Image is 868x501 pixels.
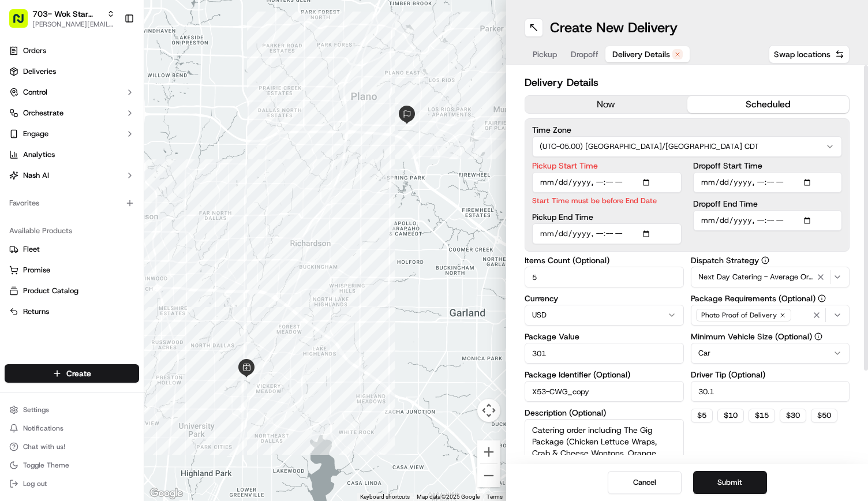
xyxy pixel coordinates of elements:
[5,42,139,60] a: Orders
[98,168,107,177] div: 💻
[23,87,47,98] span: Control
[780,409,806,423] button: $30
[532,126,842,134] label: Time Zone
[532,162,682,170] label: Pickup Start Time
[12,46,210,64] p: Welcome 👋
[5,282,139,300] button: Product Catalog
[9,306,134,317] a: Returns
[811,409,837,423] button: $50
[5,420,139,436] button: Notifications
[571,48,598,60] span: Dropoff
[23,265,50,275] span: Promise
[5,302,139,321] button: Returns
[525,267,684,287] input: Enter number of items
[477,399,500,422] button: Map camera controls
[23,286,78,296] span: Product Catalog
[477,440,500,463] button: Zoom in
[23,461,69,470] span: Toggle Theme
[818,294,826,302] button: Package Requirements (Optional)
[5,83,139,102] button: Control
[9,244,134,255] a: Fleet
[5,194,139,212] div: Favorites
[5,457,139,473] button: Toggle Theme
[81,195,140,204] a: Powered byPylon
[687,96,850,113] button: scheduled
[691,256,850,264] label: Dispatch Strategy
[525,74,850,91] h2: Delivery Details
[9,265,134,275] a: Promise
[5,476,139,492] button: Log out
[5,62,139,81] a: Deliveries
[525,256,684,264] label: Items Count (Optional)
[550,18,678,37] h1: Create New Delivery
[525,332,684,341] label: Package Value
[417,493,480,500] span: Map data ©2025 Google
[23,66,56,77] span: Deliveries
[93,162,190,183] a: 💻API Documentation
[12,110,32,130] img: 1736555255976-a54dd68f-1ca7-489b-9aae-adbdc363a1c4
[693,471,767,494] button: Submit
[5,240,139,259] button: Fleet
[749,409,775,423] button: $15
[525,96,687,113] button: now
[23,167,88,178] span: Knowledge Base
[109,167,185,178] span: API Documentation
[701,311,777,320] span: Photo Proof of Delivery
[5,104,139,122] button: Orchestrate
[5,261,139,279] button: Promise
[525,294,684,302] label: Currency
[39,121,146,130] div: We're available if you need us!
[608,471,682,494] button: Cancel
[5,145,139,164] a: Analytics
[39,110,189,121] div: Start new chat
[691,267,850,287] button: Next Day Catering - Average Orders
[814,332,822,341] button: Minimum Vehicle Size (Optional)
[698,272,814,282] span: Next Day Catering - Average Orders
[23,442,65,451] span: Chat with us!
[23,405,49,414] span: Settings
[5,125,139,143] button: Engage
[532,213,682,221] label: Pickup End Time
[115,195,140,204] span: Pylon
[5,5,119,32] button: 703- Wok Star Chinese[PERSON_NAME][EMAIL_ADDRESS][PERSON_NAME][DOMAIN_NAME]
[5,439,139,455] button: Chat with us!
[691,371,850,379] label: Driver Tip (Optional)
[691,381,850,402] input: Enter driver tip amount
[691,332,850,341] label: Minimum Vehicle Size (Optional)
[525,371,684,379] label: Package Identifier (Optional)
[717,409,744,423] button: $10
[32,20,115,29] button: [PERSON_NAME][EMAIL_ADDRESS][PERSON_NAME][DOMAIN_NAME]
[693,162,843,170] label: Dropoff Start Time
[525,409,684,417] label: Description (Optional)
[32,8,102,20] button: 703- Wok Star Chinese
[774,48,830,60] span: Swap locations
[761,256,769,264] button: Dispatch Strategy
[612,48,670,60] span: Delivery Details
[691,409,713,423] button: $5
[477,464,500,487] button: Zoom out
[12,168,21,177] div: 📗
[5,402,139,418] button: Settings
[196,113,210,127] button: Start new chat
[525,381,684,402] input: Enter package identifier
[532,195,682,206] p: Start Time must be before End Date
[5,222,139,240] div: Available Products
[23,424,63,433] span: Notifications
[691,305,850,326] button: Photo Proof of Delivery
[147,486,185,501] a: Open this area in Google Maps (opens a new window)
[525,343,684,364] input: Enter package value
[23,479,47,488] span: Log out
[487,493,503,500] a: Terms (opens in new tab)
[23,244,40,255] span: Fleet
[360,493,410,501] button: Keyboard shortcuts
[693,200,843,208] label: Dropoff End Time
[5,364,139,383] button: Create
[691,294,850,302] label: Package Requirements (Optional)
[525,419,684,484] textarea: Catering order including The Gig Package (Chicken Lettuce Wraps, Crab & Cheese Wontons, Orange Ch...
[66,368,91,379] span: Create
[23,46,46,56] span: Orders
[23,170,49,181] span: Nash AI
[23,306,49,317] span: Returns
